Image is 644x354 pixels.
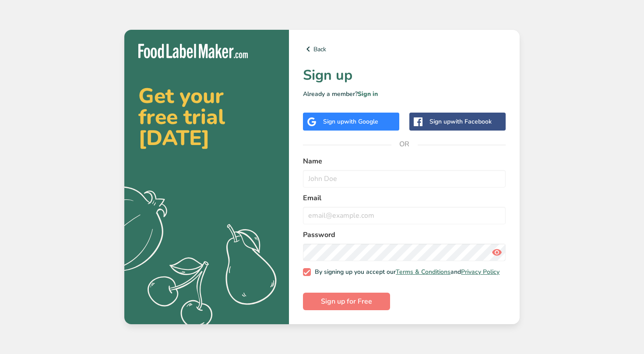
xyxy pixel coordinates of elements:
span: with Google [344,117,378,126]
p: Already a member? [303,89,506,99]
span: Sign up for Free [321,296,372,307]
h2: Get your free trial [DATE] [138,85,275,149]
span: with Facebook [450,117,492,126]
label: Email [303,193,506,203]
h1: Sign up [303,65,506,86]
input: John Doe [303,170,506,188]
span: OR [391,131,418,157]
div: Sign up [429,117,492,126]
span: By signing up you accept our and [311,268,500,276]
a: Sign in [358,90,378,98]
a: Back [303,44,506,54]
a: Terms & Conditions [396,268,450,276]
label: Name [303,156,506,166]
button: Sign up for Free [303,293,390,310]
img: Food Label Maker [138,44,248,58]
input: email@example.com [303,207,506,224]
a: Privacy Policy [461,268,500,276]
label: Password [303,230,506,240]
div: Sign up [323,117,378,126]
